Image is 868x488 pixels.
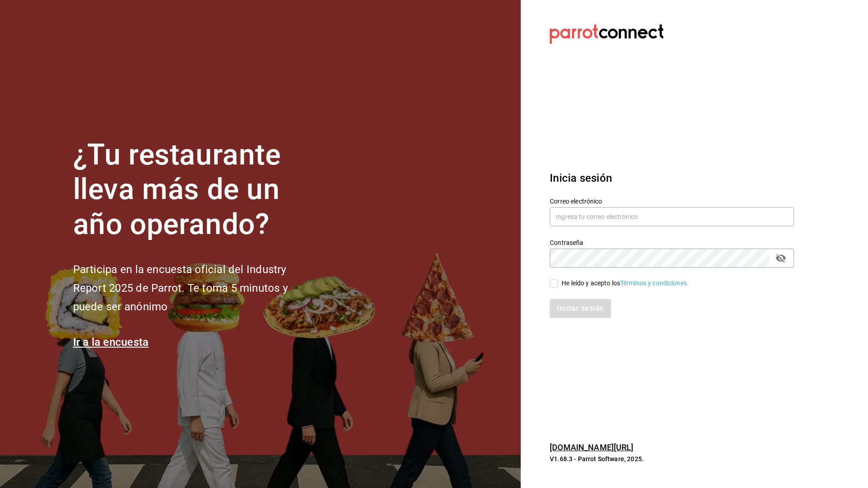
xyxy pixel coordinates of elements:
p: V1.68.3 - Parrot Software, 2025. [550,454,794,463]
h3: Inicia sesión [550,170,794,186]
button: passwordField [773,250,789,266]
a: Ir a la encuesta [73,336,149,349]
a: Términos y condiciones. [620,279,689,287]
a: [DOMAIN_NAME][URL] [550,443,633,452]
h2: Participa en la encuesta oficial del Industry Report 2025 de Parrot. Te toma 5 minutos y puede se... [73,260,318,316]
label: Correo electrónico [550,198,794,204]
label: Contraseña [550,239,794,245]
div: He leído y acepto los [562,279,689,288]
h1: ¿Tu restaurante lleva más de un año operando? [73,138,318,242]
input: Ingresa tu correo electrónico [550,207,794,226]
